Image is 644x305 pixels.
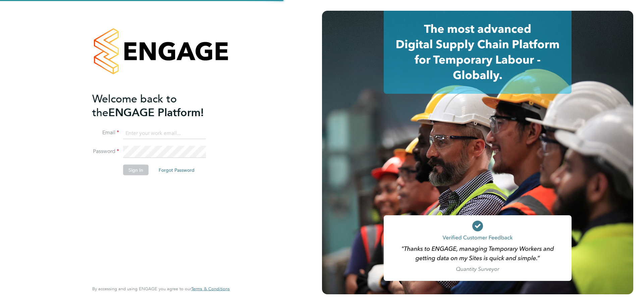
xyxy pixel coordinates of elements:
button: Sign In [123,165,149,175]
input: Enter your work email... [123,127,206,139]
h2: ENGAGE Platform! [92,92,223,119]
span: By accessing and using ENGAGE you agree to our [92,286,230,292]
span: Welcome back to the [92,92,177,119]
a: Terms & Conditions [191,286,230,292]
label: Email [92,129,119,136]
label: Password [92,148,119,155]
button: Forgot Password [153,165,200,175]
